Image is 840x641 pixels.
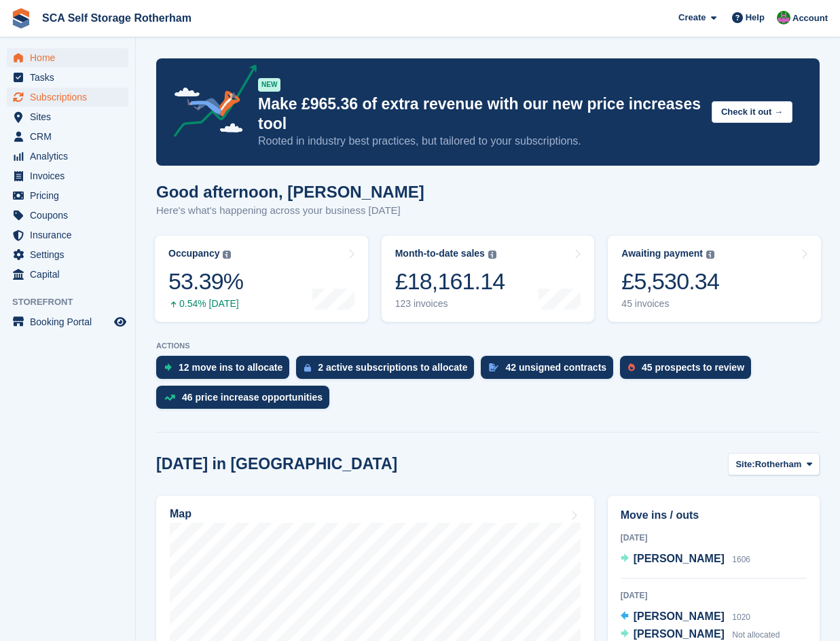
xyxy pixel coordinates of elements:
a: menu [7,48,128,67]
span: Sites [30,107,111,126]
div: Occupancy [168,248,219,259]
a: Month-to-date sales £18,161.14 123 invoices [382,236,595,322]
a: Awaiting payment £5,530.34 45 invoices [608,236,821,322]
div: 53.39% [168,268,243,295]
a: 2 active subscriptions to allocate [296,356,481,386]
img: contract_signature_icon-13c848040528278c33f63329250d36e43548de30e8caae1d1a13099fd9432cc5.svg [489,363,498,371]
a: SCA Self Storage Rotherham [37,7,197,29]
div: Month-to-date sales [395,248,485,259]
a: 12 move ins to allocate [156,356,296,386]
img: Sarah Race [777,11,790,24]
div: 123 invoices [395,298,505,310]
div: £5,530.34 [621,268,719,295]
a: 46 price increase opportunities [156,386,336,416]
h2: [DATE] in [GEOGRAPHIC_DATA] [156,455,397,473]
a: [PERSON_NAME] 1020 [621,608,750,626]
span: [PERSON_NAME] [634,628,725,640]
h2: Move ins / outs [621,507,807,524]
div: Awaiting payment [621,248,703,259]
span: 1020 [732,612,750,622]
span: Invoices [30,166,111,185]
img: icon-info-grey-7440780725fd019a000dd9b08b2336e03edf1995a4989e88bcd33f0948082b44.svg [223,251,231,259]
span: [PERSON_NAME] [634,553,725,564]
a: Occupancy 53.39% 0.54% [DATE] [155,236,368,322]
span: Analytics [30,147,111,166]
span: Account [792,12,828,25]
span: [PERSON_NAME] [634,610,725,622]
img: price_increase_opportunities-93ffe204e8149a01c8c9dc8f82e8f89637d9d84a8eef4429ea346261dce0b2c0.svg [164,395,175,401]
a: menu [7,68,128,87]
div: 2 active subscriptions to allocate [318,362,467,373]
img: active_subscription_to_allocate_icon-d502201f5373d7db506a760aba3b589e785aa758c864c3986d89f69b8ff3... [304,363,311,372]
a: menu [7,88,128,107]
span: Insurance [30,225,111,244]
div: £18,161.14 [395,268,505,295]
h1: Good afternoon, [PERSON_NAME] [156,183,424,201]
span: Help [746,11,765,24]
div: NEW [258,78,280,92]
a: menu [7,265,128,284]
span: Home [30,48,111,67]
span: Rotherham [755,458,802,471]
a: 42 unsigned contracts [481,356,620,386]
span: Storefront [12,295,135,309]
span: Pricing [30,186,111,205]
span: 1606 [732,555,750,564]
div: 45 invoices [621,298,719,310]
div: 12 move ins to allocate [179,362,282,373]
img: price-adjustments-announcement-icon-8257ccfd72463d97f412b2fc003d46551f7dbcb40ab6d574587a9cd5c0d94... [162,65,257,142]
div: 46 price increase opportunities [182,392,323,403]
span: Capital [30,265,111,284]
button: Check it out → [712,101,792,124]
a: [PERSON_NAME] 1606 [621,551,750,568]
a: menu [7,186,128,205]
img: icon-info-grey-7440780725fd019a000dd9b08b2336e03edf1995a4989e88bcd33f0948082b44.svg [706,251,714,259]
div: 45 prospects to review [642,362,744,373]
p: Make £965.36 of extra revenue with our new price increases tool [258,94,701,134]
a: menu [7,312,128,331]
a: menu [7,147,128,166]
img: prospect-51fa495bee0391a8d652442698ab0144808aea92771e9ea1ae160a38d050c398.svg [628,363,635,371]
span: Booking Portal [30,312,111,331]
span: Site: [735,458,754,471]
span: Tasks [30,68,111,87]
div: 0.54% [DATE] [168,298,243,310]
span: Settings [30,245,111,264]
div: [DATE] [621,532,807,544]
a: menu [7,245,128,264]
a: menu [7,107,128,126]
a: menu [7,206,128,225]
p: Rooted in industry best practices, but tailored to your subscriptions. [258,134,701,149]
a: menu [7,225,128,244]
p: Here's what's happening across your business [DATE] [156,203,424,219]
button: Site: Rotherham [728,453,820,475]
img: move_ins_to_allocate_icon-fdf77a2bb77ea45bf5b3d319d69a93e2d87916cf1d5bf7949dd705db3b84f3ca.svg [164,363,172,371]
p: ACTIONS [156,342,820,350]
span: Subscriptions [30,88,111,107]
span: Coupons [30,206,111,225]
span: Not allocated [732,630,780,640]
a: menu [7,127,128,146]
span: Create [678,11,706,24]
a: Preview store [112,314,128,330]
span: CRM [30,127,111,146]
h2: Map [170,508,191,520]
a: 45 prospects to review [620,356,758,386]
img: icon-info-grey-7440780725fd019a000dd9b08b2336e03edf1995a4989e88bcd33f0948082b44.svg [488,251,496,259]
div: [DATE] [621,589,807,602]
div: 42 unsigned contracts [505,362,606,373]
img: stora-icon-8386f47178a22dfd0bd8f6a31ec36ba5ce8667c1dd55bd0f319d3a0aa187defe.svg [11,8,31,29]
a: menu [7,166,128,185]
